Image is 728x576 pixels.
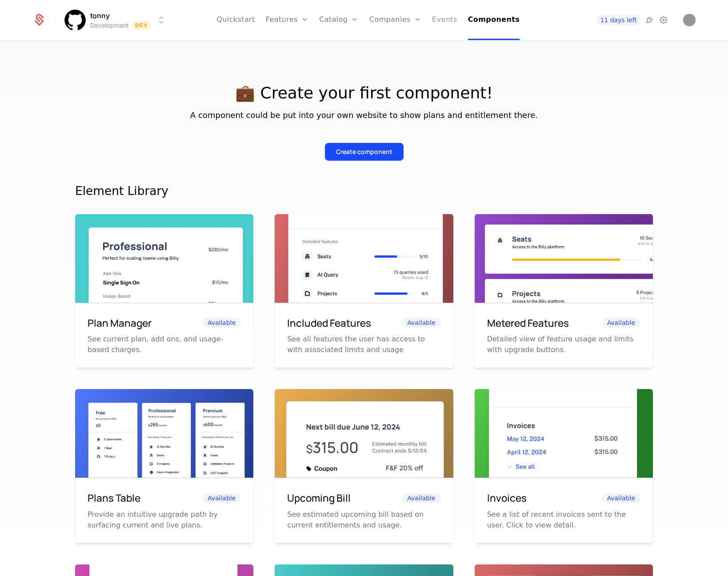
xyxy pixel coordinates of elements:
[64,9,86,31] img: tonny
[88,334,241,355] p: See current plan, add ons, and usage-based charges.
[325,143,404,161] button: Create component
[402,493,440,503] span: Available
[202,493,241,503] span: Available
[88,509,241,531] p: Provide an intuitive upgrade path by surfacing current and live plans.
[88,316,152,331] h6: Plan Manager
[202,318,241,328] span: Available
[287,334,440,355] p: See all features the user has access to with associated limits and usage
[287,509,440,531] p: See estimated upcoming bill based on current entitlements and usage.
[602,318,640,328] span: Available
[602,493,640,503] span: Available
[287,316,371,331] h6: Included Features
[336,147,392,156] div: Create component
[90,10,110,21] span: tonny
[596,15,640,25] a: 11 days left
[88,491,140,506] h6: Plans Table
[487,509,640,531] p: See a list of recent invoices sent to the user. Click to view detail.
[487,316,569,331] h6: Metered Features
[132,21,151,30] span: Dev
[67,10,167,30] button: Select environment
[683,14,696,26] img: Tonny
[75,182,653,200] div: Element Library
[487,334,640,355] p: Detailed view of feature usage and limits with upgrade buttons.
[683,14,696,26] button: Open user button
[75,109,653,122] p: A component could be put into your own website to show plans and entitlement there.
[487,491,527,506] h6: Invoices
[75,84,653,102] p: 💼 Create your first component!
[658,15,669,25] a: Settings
[287,491,351,506] h6: Upcoming Bill
[644,15,655,25] a: Integrations
[90,21,129,30] div: Development
[402,318,440,328] span: Available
